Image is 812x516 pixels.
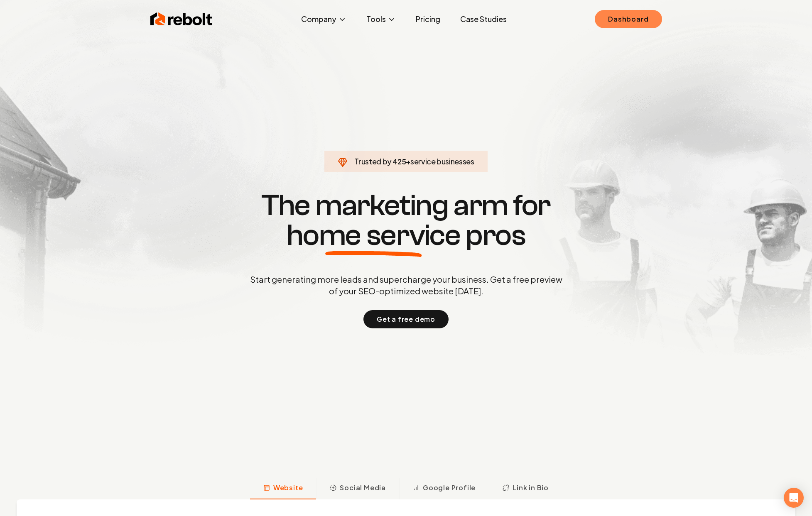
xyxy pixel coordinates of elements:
button: Get a free demo [363,310,449,328]
img: Rebolt Logo [150,11,213,27]
span: Google Profile [423,483,476,493]
button: Website [250,478,316,499]
button: Company [294,11,353,27]
h1: The marketing arm for pros [207,191,606,250]
a: Dashboard [595,10,662,28]
span: Link in Bio [513,483,549,493]
p: Start generating more leads and supercharge your business. Get a free preview of your SEO-optimiz... [248,274,564,297]
a: Pricing [409,11,447,27]
div: Open Intercom Messenger [784,488,804,508]
span: + [406,157,410,166]
button: Google Profile [399,478,489,499]
span: 425 [393,156,406,167]
span: home service [287,220,461,250]
span: Website [273,483,303,493]
a: Case Studies [454,11,513,27]
button: Tools [360,11,402,27]
span: service businesses [410,157,474,166]
span: Social Media [340,483,386,493]
span: Trusted by [354,157,391,166]
button: Link in Bio [489,478,562,499]
button: Social Media [316,478,399,499]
